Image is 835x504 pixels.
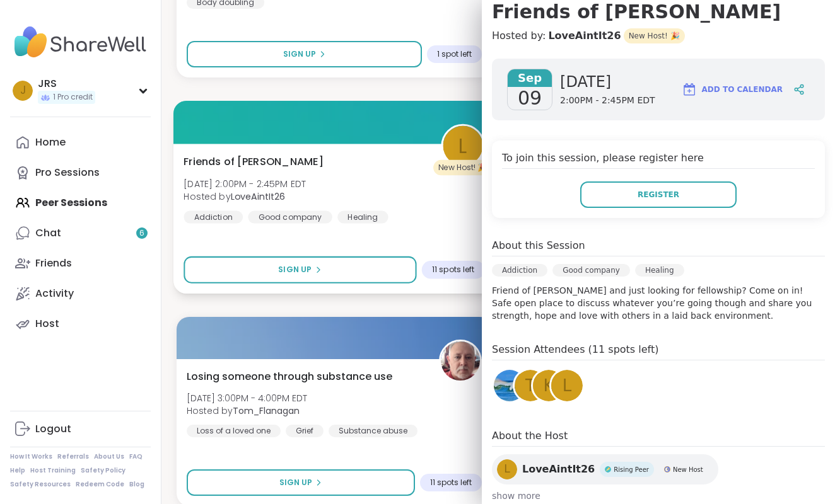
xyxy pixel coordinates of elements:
span: L [458,130,467,160]
img: Tom_Flanagan [441,341,480,381]
span: Add to Calendar [702,84,783,95]
b: Tom_Flanagan [233,404,300,417]
b: LoveAintIt26 [231,190,286,203]
span: New Host [673,465,703,474]
a: Pro Sessions [10,157,151,188]
a: Blog [129,480,144,489]
span: [DATE] [560,72,655,92]
a: t [513,368,548,403]
span: Rising Peer [614,465,649,474]
div: Good company [552,264,630,277]
button: Add to Calendar [676,74,788,105]
h4: Hosted by: [492,28,825,43]
h4: About the Host [492,428,825,447]
div: Substance abuse [329,425,418,437]
span: [DATE] 2:00PM - 2:45PM EDT [184,177,306,190]
a: FAQ [129,452,143,461]
span: 11 spots left [430,478,472,488]
h3: Friends of [PERSON_NAME] [492,1,825,23]
button: Register [580,181,737,208]
img: Rising Peer [605,466,611,472]
a: Help [10,466,25,475]
span: 1 spot left [437,49,472,59]
a: Redeem Code [76,480,124,489]
img: ShareWell Logomark [682,82,697,97]
a: Referrals [57,452,89,461]
span: 11 spots left [432,265,474,275]
a: Friends [10,248,151,278]
a: PattyG [492,368,527,403]
img: PattyG [494,370,525,401]
a: LoveAintIt26 [548,28,621,43]
span: Hosted by [187,404,307,417]
p: Friend of [PERSON_NAME] and just looking for fellowship? Come on in! Safe open place to discuss w... [492,284,825,322]
span: Sep [508,69,552,87]
img: New Host [664,466,670,472]
h4: Session Attendees (11 spots left) [492,342,825,360]
div: Activity [35,287,74,301]
span: 2:00PM - 2:45PM EDT [560,94,655,107]
span: t [525,374,535,398]
span: Sign Up [279,477,312,488]
div: Healing [337,210,388,223]
span: show more [492,490,825,502]
button: Sign Up [187,41,422,67]
span: [DATE] 3:00PM - 4:00PM EDT [187,392,307,404]
span: L [504,461,510,478]
a: L [549,368,585,403]
span: Losing someone through substance use [187,369,392,384]
div: JRS [38,77,95,91]
h4: About this Session [492,238,585,253]
span: J [20,83,26,99]
div: Friends [35,256,72,270]
span: 1 Pro credit [53,92,93,103]
a: How It Works [10,452,52,461]
a: Activity [10,278,151,309]
div: Grief [286,425,324,437]
div: Addiction [492,264,547,277]
div: Chat [35,226,61,240]
div: Host [35,317,59,331]
a: Logout [10,414,151,444]
a: LLoveAintIt26Rising PeerRising PeerNew HostNew Host [492,454,718,484]
a: About Us [94,452,124,461]
span: Hosted by [184,190,306,203]
a: Host [10,309,151,339]
a: K [531,368,566,403]
span: Sign Up [283,49,316,60]
button: Sign Up [184,256,416,283]
a: Host Training [30,466,76,475]
span: L [563,374,572,398]
div: Home [35,135,66,149]
span: Sign Up [278,264,312,275]
span: Register [638,189,679,200]
span: 09 [518,87,542,110]
span: K [543,374,554,398]
div: Addiction [184,210,243,223]
div: Good company [248,210,332,223]
div: Logout [35,422,71,436]
a: Chat6 [10,218,151,248]
div: Pro Sessions [35,166,100,180]
a: Safety Resources [10,480,71,489]
a: Home [10,127,151,157]
span: 6 [139,228,144,239]
div: Loss of a loved one [187,425,281,437]
span: New Host! 🎉 [624,28,685,43]
div: New Host! 🎉 [433,160,493,175]
span: Friends of [PERSON_NAME] [184,154,323,169]
div: Healing [635,264,684,277]
button: Sign Up [187,469,415,496]
h4: To join this session, please register here [502,151,815,169]
img: ShareWell Nav Logo [10,20,151,64]
a: Safety Policy [81,466,126,475]
span: LoveAintIt26 [522,462,595,477]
